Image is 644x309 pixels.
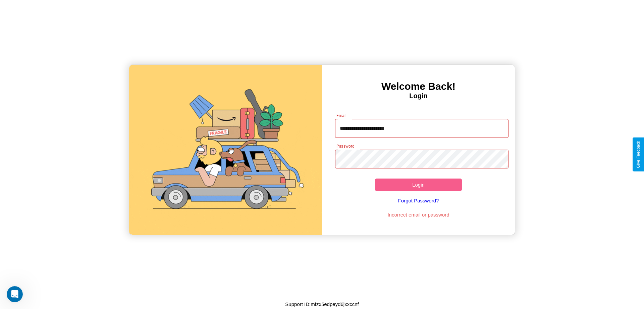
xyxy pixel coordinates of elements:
img: gif [129,65,322,235]
p: Incorrect email or password [332,210,505,219]
label: Email [336,113,347,118]
iframe: Intercom live chat [7,286,23,302]
h4: Login [322,92,515,100]
p: Support ID: mfzx5edpeyd6jxxccnf [285,300,359,309]
button: Login [375,179,462,191]
h3: Welcome Back! [322,81,515,92]
label: Password [336,143,354,149]
div: Give Feedback [636,141,641,168]
a: Forgot Password? [332,191,505,210]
